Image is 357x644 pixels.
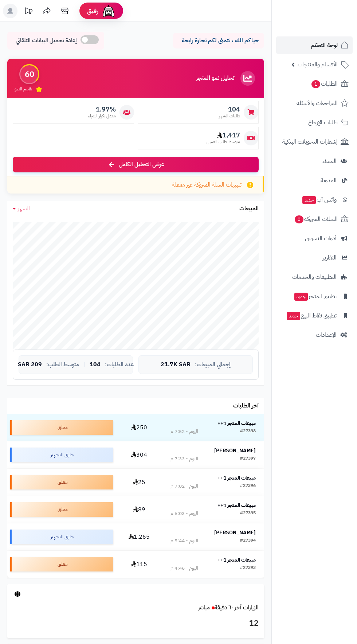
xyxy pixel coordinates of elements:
span: | [83,362,85,367]
a: وآتس آبجديد [276,191,353,208]
span: جديد [302,196,316,204]
div: جاري التجهيز [10,448,113,462]
h3: تحليل نمو المتجر [196,75,234,82]
a: إشعارات التحويلات البنكية [276,133,353,151]
span: إجمالي المبيعات: [195,362,231,368]
a: تحديثات المنصة [19,4,38,20]
a: تطبيق نقاط البيعجديد [276,307,353,324]
span: معدل تكرار الشراء [88,113,116,119]
div: اليوم - 6:03 م [170,510,198,517]
a: الإعدادات [276,326,353,344]
strong: [PERSON_NAME] [214,447,256,454]
div: اليوم - 7:33 م [170,455,198,462]
span: 1.97% [88,105,116,113]
span: الأقسام والمنتجات [298,59,338,70]
h3: المبيعات [239,206,259,212]
span: تقييم النمو [15,86,32,92]
div: معلق [10,557,113,571]
span: إعادة تحميل البيانات التلقائي [16,36,77,45]
span: جديد [294,293,308,301]
div: #27395 [240,510,256,517]
td: 250 [116,414,162,441]
div: اليوم - 5:44 م [170,537,198,545]
div: #27396 [240,483,256,490]
span: متوسط الطلب: [46,362,79,368]
strong: مبيعات المتجر 1++ [217,474,256,482]
td: 25 [116,469,162,496]
span: 1,417 [207,131,240,139]
div: #27394 [240,537,256,545]
span: الشهر [18,204,30,213]
a: التقارير [276,249,353,266]
img: ai-face.png [101,4,116,18]
span: التقارير [323,253,337,263]
span: طلبات الشهر [219,113,240,119]
span: 104 [219,105,240,113]
span: المراجعات والأسئلة [297,98,338,108]
a: طلبات الإرجاع [276,114,353,131]
img: logo-2.png [307,19,350,34]
span: السلات المتروكة [294,214,338,224]
strong: مبيعات المتجر 1++ [217,556,256,564]
span: جديد [287,312,300,320]
a: أدوات التسويق [276,230,353,247]
div: اليوم - 7:02 م [170,483,198,490]
strong: [PERSON_NAME] [214,529,256,536]
div: اليوم - 7:52 م [170,428,198,435]
span: الإعدادات [316,330,337,340]
span: لوحة التحكم [311,40,338,50]
span: عرض التحليل الكامل [119,160,164,169]
strong: مبيعات المتجر 1++ [217,419,256,427]
div: معلق [10,420,113,435]
div: #27397 [240,455,256,462]
a: المدونة [276,172,353,189]
a: تطبيق المتجرجديد [276,288,353,305]
span: متوسط طلب العميل [207,139,240,145]
td: 1,265 [116,523,162,550]
h3: 12 [13,617,259,630]
td: 115 [116,551,162,578]
p: حياكم الله ، نتمنى لكم تجارة رابحة [178,36,259,45]
span: تطبيق نقاط البيع [286,311,337,321]
td: 89 [116,496,162,523]
h3: آخر الطلبات [233,403,259,409]
span: رفيق [87,7,98,15]
span: عدد الطلبات: [105,362,134,368]
a: عرض التحليل الكامل [13,157,259,172]
a: الطلبات1 [276,75,353,93]
a: التطبيقات والخدمات [276,268,353,286]
span: تنبيهات السلة المتروكة غير مفعلة [172,181,242,189]
strong: مبيعات المتجر 1++ [217,501,256,509]
a: الشهر [13,204,30,213]
span: التطبيقات والخدمات [292,272,337,282]
a: الزيارات آخر ٦٠ دقيقةمباشر [198,603,259,612]
span: 209 SAR [18,362,42,368]
div: #27398 [240,428,256,435]
span: الطلبات [311,79,338,89]
div: #27393 [240,565,256,572]
div: جاري التجهيز [10,530,113,544]
a: المراجعات والأسئلة [276,94,353,112]
span: العملاء [322,156,337,166]
span: 1 [311,80,320,88]
div: معلق [10,502,113,517]
span: وآتس آب [302,195,337,205]
span: تطبيق المتجر [294,291,337,301]
a: العملاء [276,152,353,170]
a: السلات المتروكة0 [276,210,353,228]
small: مباشر [198,603,210,612]
span: إشعارات التحويلات البنكية [282,137,338,147]
span: المدونة [321,175,337,186]
span: 21.7K SAR [161,362,191,368]
span: 0 [295,215,303,223]
span: طلبات الإرجاع [308,117,338,128]
a: لوحة التحكم [276,36,353,54]
span: أدوات التسويق [305,233,337,243]
span: 104 [90,362,101,368]
div: اليوم - 4:46 م [170,565,198,572]
td: 304 [116,441,162,468]
div: معلق [10,475,113,489]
